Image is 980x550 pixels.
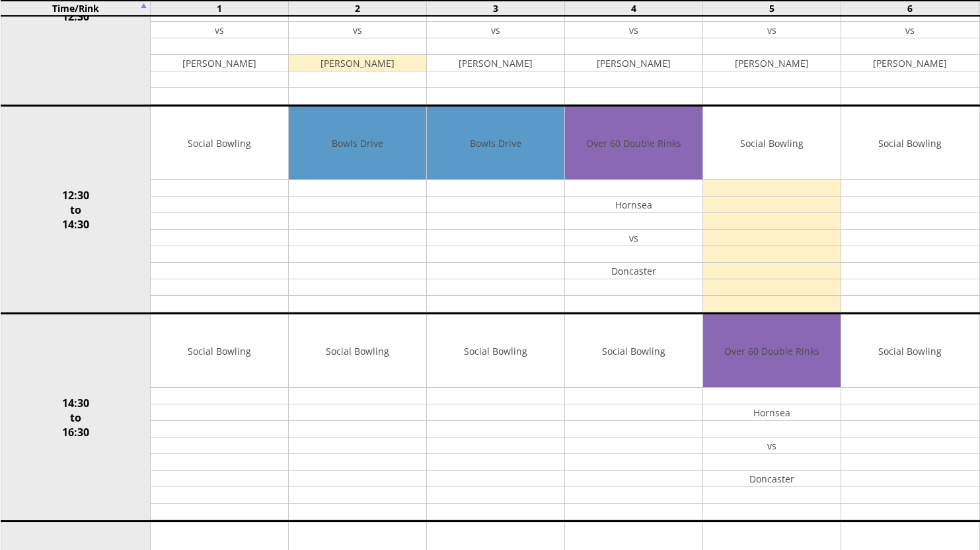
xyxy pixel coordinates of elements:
[703,437,841,454] td: vs
[1,1,150,16] td: Time/Rink
[703,1,841,16] td: 5
[1,314,150,522] td: 14:30 to 16:30
[703,404,841,421] td: Hornsea
[1,106,150,314] td: 12:30 to 14:30
[841,22,979,38] td: vs
[841,107,979,180] td: Social Bowling
[841,314,979,388] td: Social Bowling
[841,55,979,71] td: [PERSON_NAME]
[151,22,288,38] td: vs
[426,1,564,16] td: 3
[703,314,841,388] td: Over 60 Double Rinks
[565,107,702,180] td: Over 60 Double Rinks
[565,1,703,16] td: 4
[427,55,564,71] td: [PERSON_NAME]
[288,1,426,16] td: 2
[703,55,841,71] td: [PERSON_NAME]
[150,1,288,16] td: 1
[703,471,841,487] td: Doncaster
[289,107,426,180] td: Bowls Drive
[841,1,979,16] td: 6
[565,197,702,213] td: Hornsea
[151,55,288,71] td: [PERSON_NAME]
[427,22,564,38] td: vs
[427,314,564,388] td: Social Bowling
[565,22,702,38] td: vs
[427,107,564,180] td: Bowls Drive
[289,55,426,71] td: [PERSON_NAME]
[703,22,841,38] td: vs
[565,230,702,246] td: vs
[151,314,288,388] td: Social Bowling
[703,107,841,180] td: Social Bowling
[151,107,288,180] td: Social Bowling
[565,263,702,279] td: Doncaster
[289,314,426,388] td: Social Bowling
[565,55,702,71] td: [PERSON_NAME]
[289,22,426,38] td: vs
[565,314,702,388] td: Social Bowling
